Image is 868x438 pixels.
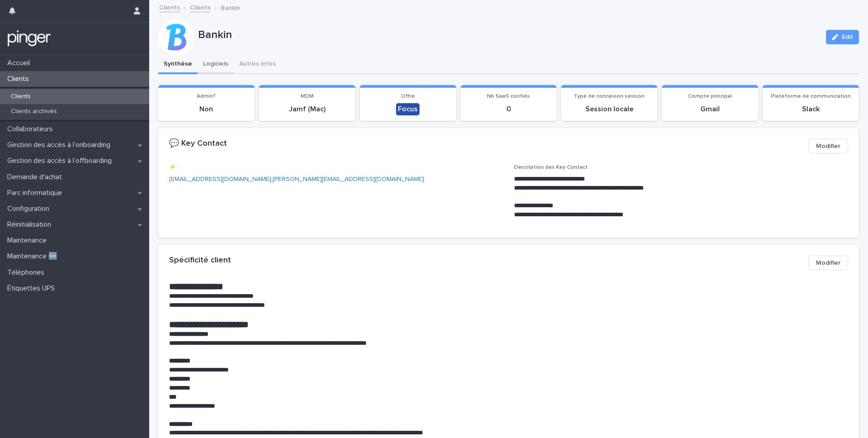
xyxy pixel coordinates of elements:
span: Edit [842,34,853,40]
span: MDM [301,94,314,99]
span: Nb SaaS confiés [487,94,530,99]
div: Focus [396,103,420,115]
button: Synthèse [158,55,198,74]
p: Slack [768,105,854,114]
span: Modifier [816,258,840,267]
p: Jamf (Mac) [264,105,350,114]
span: Description des Key Contact [514,165,588,170]
p: Parc informatique [4,189,69,197]
p: Configuration [4,205,57,213]
p: Demande d'achat [4,173,69,181]
h2: 💬 Key Contact [169,139,227,149]
p: Gestion des accès à l’onboarding [4,141,118,149]
button: Modifier [808,256,848,270]
p: Clients [4,93,38,100]
span: Offre [401,94,415,99]
p: Réinitialisation [4,220,58,229]
p: Non [164,105,249,114]
p: Gmail [667,105,753,114]
p: Étiquettes UPS [4,284,62,293]
p: Gestion des accès à l’offboarding [4,157,119,165]
span: ⚡️ [169,165,176,170]
p: Maintenance 🆕 [4,252,65,261]
p: Accueil [4,59,37,67]
span: Plateforme de communication [771,94,851,99]
p: , [169,175,503,184]
img: mTgBEunGTSyRkCgitkcU [7,29,51,48]
p: Bankin [221,2,240,12]
p: Collaborateurs [4,125,60,133]
p: Clients archivés [4,108,64,115]
span: Compte principal [688,94,732,99]
span: Modifier [816,142,840,151]
p: 0 [466,105,552,114]
button: Logiciels [198,55,234,74]
p: Téléphones [4,268,52,277]
a: Clients [159,2,180,12]
a: Clients [190,2,211,12]
button: Edit [826,30,859,44]
p: Session locale [566,105,652,114]
h2: Spécificité client [169,256,231,266]
p: Bankin [198,29,819,42]
p: Maintenance [4,236,54,245]
button: Autres infos [234,55,281,74]
p: Clients [4,75,36,83]
span: Type de connexion session [574,94,645,99]
button: Modifier [808,139,848,153]
span: Admin? [197,94,216,99]
a: [EMAIL_ADDRESS][DOMAIN_NAME] [169,176,271,182]
a: [PERSON_NAME][EMAIL_ADDRESS][DOMAIN_NAME] [273,176,424,182]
